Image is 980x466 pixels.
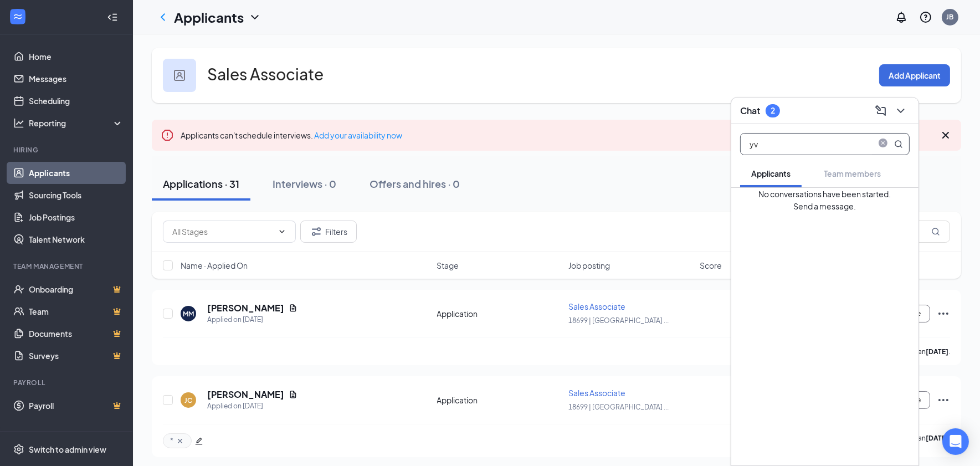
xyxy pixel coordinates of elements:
[740,105,760,117] h3: Chat
[824,168,881,178] span: Team members
[29,300,124,322] a: TeamCrown
[29,228,124,250] a: Talent Network
[876,139,890,150] span: close-circle
[29,45,124,68] a: Home
[314,130,402,140] a: Add your availability now
[195,437,203,445] span: edit
[568,316,669,325] span: 18699 | [GEOGRAPHIC_DATA] ...
[919,11,932,24] svg: QuestionInfo
[13,262,121,271] div: Team Management
[568,260,610,271] span: Job posting
[183,309,194,319] div: MM
[29,90,124,112] a: Scheduling
[310,225,323,238] svg: Filter
[741,134,872,155] input: Search applicant
[29,162,124,184] a: Applicants
[29,345,124,367] a: SurveysCrown
[207,401,297,412] div: Applied on [DATE]
[876,139,890,147] span: close-circle
[29,117,124,129] div: Reporting
[172,226,273,238] input: All Stages
[278,227,286,236] svg: ChevronDown
[207,302,284,314] h5: [PERSON_NAME]
[568,403,669,411] span: 18699 | [GEOGRAPHIC_DATA] ...
[751,168,791,178] span: Applicants
[289,304,297,313] svg: Document
[181,130,402,140] span: Applicants can't schedule interviews.
[107,12,118,23] svg: Collapse
[879,64,950,86] button: Add Applicant
[29,206,124,228] a: Job Postings
[29,278,124,300] a: OnboardingCrown
[184,396,192,405] div: JC
[937,393,950,407] svg: Ellipses
[874,104,887,117] svg: ComposeMessage
[29,395,124,417] a: PayrollCrown
[437,260,459,271] span: Stage
[926,434,948,442] b: [DATE]
[13,378,121,387] div: Payroll
[437,395,562,406] div: Application
[771,106,775,115] div: 2
[568,388,625,398] span: Sales Associate
[13,117,24,129] svg: Analysis
[568,301,625,311] span: Sales Associate
[29,322,124,345] a: DocumentsCrown
[248,11,261,24] svg: ChevronDown
[931,227,940,236] svg: MagnifyingGlass
[174,8,244,27] h1: Applicants
[942,428,969,455] div: Open Intercom Messenger
[894,140,903,148] svg: MagnifyingGlass
[176,437,184,445] svg: Cross
[174,70,185,81] img: user icon
[947,12,954,22] div: JB
[700,260,722,271] span: Score
[273,177,336,191] div: Interviews · 0
[892,102,910,120] button: ChevronDown
[937,307,950,320] svg: Ellipses
[207,314,297,325] div: Applied on [DATE]
[207,388,284,401] h5: [PERSON_NAME]
[29,184,124,206] a: Sourcing Tools
[437,308,562,319] div: Application
[939,129,952,142] svg: Cross
[13,444,24,455] svg: Settings
[794,201,856,211] span: Send a message.
[161,129,174,142] svg: Error
[29,444,106,455] div: Switch to admin view
[207,65,324,84] h3: Sales Associate
[163,177,239,191] div: Applications · 31
[289,390,297,399] svg: Document
[894,104,907,117] svg: ChevronDown
[181,260,248,271] span: Name · Applied On
[12,11,23,22] svg: WorkstreamLogo
[759,189,891,199] span: No conversations have been started.
[300,221,357,243] button: Filter Filters
[13,145,121,155] div: Hiring
[29,68,124,90] a: Messages
[370,177,460,191] div: Offers and hires · 0
[895,11,908,24] svg: Notifications
[926,347,948,356] b: [DATE]
[156,11,170,24] svg: ChevronLeft
[872,102,890,120] button: ComposeMessage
